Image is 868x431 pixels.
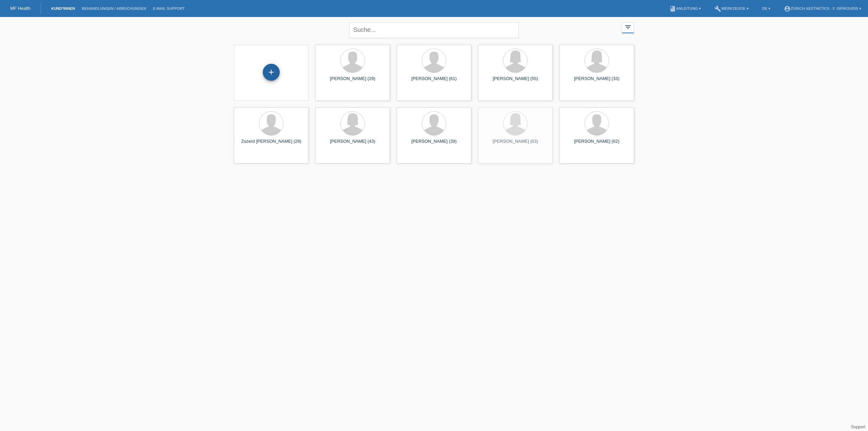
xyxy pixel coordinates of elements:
[10,6,31,11] a: MF Health
[263,66,279,78] div: Kund*in hinzufügen
[321,139,384,150] div: [PERSON_NAME] (43)
[711,6,752,11] a: buildWerkzeuge ▾
[624,23,632,31] i: filter_list
[784,5,791,12] i: account_circle
[48,6,78,11] a: Kund*innen
[402,76,466,87] div: [PERSON_NAME] (61)
[150,6,188,11] a: E-Mail Support
[402,139,466,150] div: [PERSON_NAME] (39)
[78,6,150,11] a: Behandlungen / Abbuchungen
[669,5,676,12] i: book
[759,6,774,11] a: DE ▾
[239,139,303,150] div: Zozerd [PERSON_NAME] (29)
[349,22,519,38] input: Suche...
[851,425,865,429] a: Support
[565,76,629,87] div: [PERSON_NAME] (33)
[714,5,721,12] i: build
[484,76,547,87] div: [PERSON_NAME] (55)
[666,6,704,11] a: bookAnleitung ▾
[781,6,865,11] a: account_circleZürich Aesthetics - F. Ispikoudis ▾
[565,139,629,150] div: [PERSON_NAME] (62)
[484,139,547,150] div: [PERSON_NAME] (63)
[321,76,384,87] div: [PERSON_NAME] (29)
